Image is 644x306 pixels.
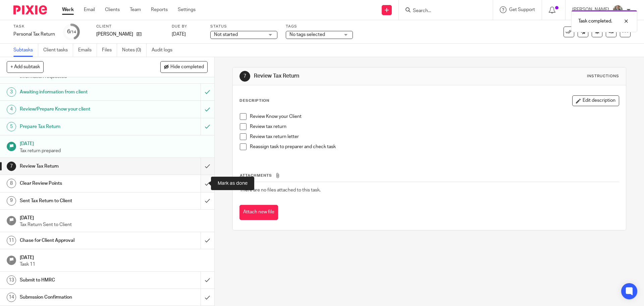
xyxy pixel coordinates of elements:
[20,213,208,221] h1: [DATE]
[20,104,136,114] h1: Review/Prepare Know your client
[7,179,16,188] div: 8
[20,122,136,132] h1: Prepare Tax Return
[70,30,76,34] small: /14
[20,196,136,206] h1: Sent Tax Return to Client
[20,87,136,97] h1: Awaiting information from client
[160,61,208,73] button: Hide completed
[7,162,16,171] div: 7
[254,73,444,80] h1: Review Tax Return
[7,105,16,114] div: 4
[7,87,16,97] div: 3
[13,24,55,29] label: Task
[289,32,325,37] span: No tags selected
[122,44,147,57] a: Notes (0)
[20,221,208,228] p: Tax Return Sent to Client
[96,24,163,29] label: Client
[250,133,619,140] p: Review tax return letter
[102,44,117,57] a: Files
[84,6,95,13] a: Email
[240,174,272,177] span: Attachments
[13,31,55,38] div: Personal Tax Return
[78,44,97,57] a: Emails
[152,44,177,57] a: Audit logs
[20,275,136,285] h1: Submit to HMRC
[13,5,47,14] img: Pixie
[170,64,204,70] span: Hide completed
[7,196,16,206] div: 9
[172,32,186,37] span: [DATE]
[7,236,16,245] div: 11
[20,161,136,171] h1: Review Tax Return
[7,122,16,131] div: 5
[172,24,202,29] label: Due by
[13,44,38,57] a: Subtasks
[20,235,136,246] h1: Chase for Client Approval
[239,71,250,82] div: 7
[151,6,168,13] a: Reports
[43,44,73,57] a: Client tasks
[578,18,612,25] p: Task completed.
[130,6,141,13] a: Team
[612,5,623,15] img: Headshot.jpg
[105,6,120,13] a: Clients
[250,143,619,150] p: Reassign task to preparer and check task
[250,113,619,120] p: Review Know your Client
[250,123,619,130] p: Review tax return
[20,147,208,154] p: Tax return prepared
[7,293,16,302] div: 14
[214,32,238,37] span: Not started
[62,6,74,13] a: Work
[20,139,208,147] h1: [DATE]
[240,188,321,192] span: There are no files attached to this task.
[572,95,619,106] button: Edit description
[210,24,277,29] label: Status
[587,74,619,79] div: Instructions
[96,31,133,38] p: [PERSON_NAME]
[178,6,196,13] a: Settings
[20,261,208,268] p: Task 11
[7,61,44,73] button: + Add subtask
[7,275,16,285] div: 13
[239,205,278,220] button: Attach new file
[239,98,269,103] p: Description
[286,24,353,29] label: Tags
[20,253,208,261] h1: [DATE]
[67,28,76,36] div: 6
[20,292,136,302] h1: Submssion Confirmation
[20,178,136,188] h1: Clear Review Points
